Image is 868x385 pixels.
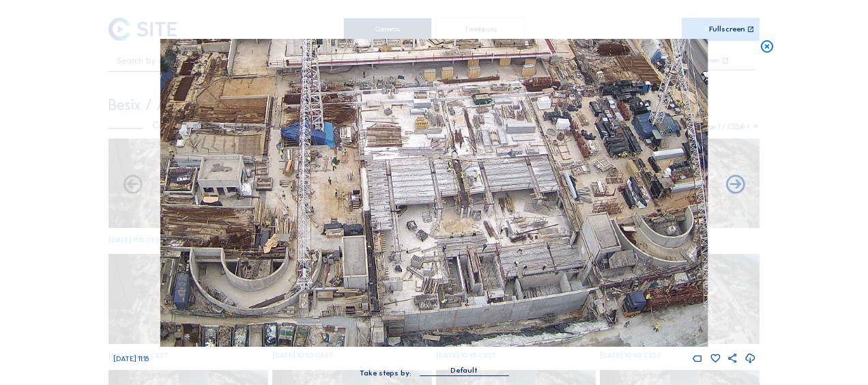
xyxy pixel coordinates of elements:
[420,365,508,375] div: Default
[709,25,745,33] div: Fullscreen
[724,174,747,197] i: Back
[113,354,149,363] span: [DATE] 11:15
[360,369,411,377] div: Take steps by:
[160,39,708,347] img: Image
[450,365,478,377] div: Default
[121,174,144,197] i: Forward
